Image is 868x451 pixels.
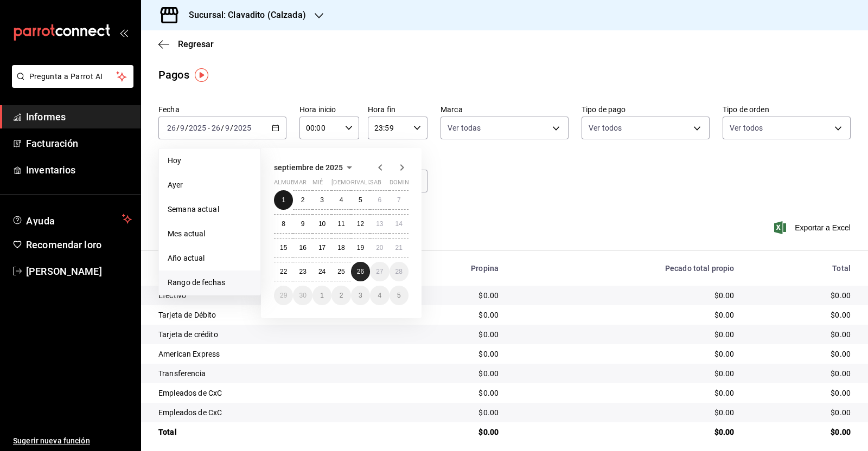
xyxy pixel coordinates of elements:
[318,268,325,275] font: 24
[478,330,499,339] font: $0.00
[158,389,222,397] font: Empleados de CxC
[158,105,180,114] font: Fecha
[26,111,66,123] font: Informes
[370,179,381,190] abbr: sábado
[318,220,325,228] font: 10
[378,292,381,299] font: 4
[293,238,312,257] button: 16 de septiembre de 2025
[714,311,735,319] font: $0.00
[320,292,324,299] font: 1
[397,196,401,204] abbr: 7 de septiembre de 2025
[351,179,381,186] font: rivalizar
[331,190,350,210] button: 4 de septiembre de 2025
[274,190,293,210] button: 1 de septiembre de 2025
[397,292,401,299] font: 5
[26,266,102,277] font: [PERSON_NAME]
[299,292,306,299] abbr: 30 de septiembre de 2025
[390,286,409,305] button: 5 de octubre de 2025
[178,39,214,49] font: Regresar
[831,330,851,339] font: $0.00
[395,220,403,228] font: 14
[359,196,362,204] font: 5
[714,428,735,436] font: $0.00
[714,389,735,397] font: $0.00
[280,292,287,299] abbr: 29 de septiembre de 2025
[714,369,735,378] font: $0.00
[357,268,364,275] font: 26
[340,196,343,204] abbr: 4 de septiembre de 2025
[188,124,207,132] input: ----
[158,311,216,319] font: Tarjeta de Débito
[274,161,356,174] button: septiembre de 2025
[13,436,90,445] font: Sugerir nueva función
[665,264,735,273] font: Pecado total propio
[714,330,735,339] font: $0.00
[340,292,343,299] abbr: 2 de octubre de 2025
[340,196,343,204] font: 4
[168,205,219,214] font: Semana actual
[831,291,851,300] font: $0.00
[168,156,181,165] font: Hoy
[337,220,344,228] abbr: 11 de septiembre de 2025
[312,262,331,281] button: 24 de septiembre de 2025
[478,408,499,417] font: $0.00
[357,220,364,228] font: 12
[158,408,222,417] font: Empleados de CxC
[280,244,287,252] abbr: 15 de septiembre de 2025
[376,220,383,228] font: 13
[390,179,416,186] font: dominio
[318,244,325,252] font: 17
[831,428,851,436] font: $0.00
[8,79,133,90] a: Pregunta a Parrot AI
[478,291,499,300] font: $0.00
[340,292,343,299] font: 2
[331,238,350,257] button: 18 de septiembre de 2025
[312,190,331,210] button: 3 de septiembre de 2025
[351,214,370,234] button: 12 de septiembre de 2025
[370,238,389,257] button: 20 de septiembre de 2025
[351,286,370,305] button: 3 de octubre de 2025
[370,262,389,281] button: 27 de septiembre de 2025
[274,179,306,186] font: almuerzo
[230,124,233,132] font: /
[318,220,325,228] abbr: 10 de septiembre de 2025
[331,214,350,234] button: 11 de septiembre de 2025
[301,196,305,204] font: 2
[29,72,103,81] font: Pregunta a Parrot AI
[378,196,381,204] abbr: 6 de septiembre de 2025
[471,264,499,273] font: Propina
[376,220,383,228] abbr: 13 de septiembre de 2025
[376,244,383,252] abbr: 20 de septiembre de 2025
[390,214,409,234] button: 14 de septiembre de 2025
[370,179,381,186] font: sab
[180,124,185,132] input: --
[723,105,769,114] font: Tipo de orden
[331,179,395,190] abbr: jueves
[274,163,343,172] font: septiembre de 2025
[357,220,364,228] abbr: 12 de septiembre de 2025
[299,105,336,114] font: Hora inicio
[831,389,851,397] font: $0.00
[168,229,205,238] font: Mes actual
[225,124,230,132] input: --
[168,278,225,287] font: Rango de fechas
[189,10,306,20] font: Sucursal: Clavadito (Calzada)
[293,286,312,305] button: 30 de septiembre de 2025
[233,124,252,132] input: ----
[274,286,293,305] button: 29 de septiembre de 2025
[158,330,218,339] font: Tarjeta de crédito
[26,215,55,227] font: Ayuda
[714,408,735,417] font: $0.00
[168,181,183,189] font: Ayer
[378,196,381,204] font: 6
[293,179,306,190] abbr: martes
[359,292,362,299] font: 3
[299,244,306,252] abbr: 16 de septiembre de 2025
[376,268,383,275] abbr: 27 de septiembre de 2025
[208,124,210,132] font: -
[390,179,416,190] abbr: domingo
[337,244,344,252] abbr: 18 de septiembre de 2025
[301,220,305,228] font: 9
[26,239,101,250] font: Recomendar loro
[714,291,735,300] font: $0.00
